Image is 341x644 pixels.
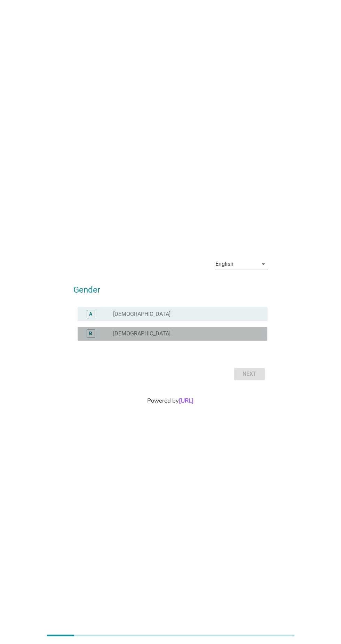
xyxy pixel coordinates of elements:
[259,260,268,268] i: arrow_drop_down
[113,330,170,337] label: [DEMOGRAPHIC_DATA]
[8,396,333,405] div: Powered by
[215,261,233,267] div: English
[73,277,267,296] h2: Gender
[113,311,170,318] label: [DEMOGRAPHIC_DATA]
[179,397,194,405] a: [URL]
[89,310,92,318] div: A
[89,330,92,337] div: B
